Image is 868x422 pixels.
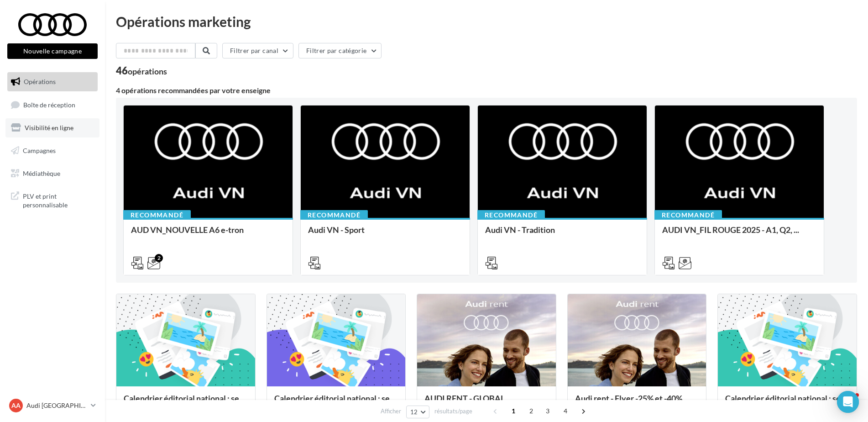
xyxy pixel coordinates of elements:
div: Recommandé [123,210,191,220]
a: AA Audi [GEOGRAPHIC_DATA] [7,397,98,414]
span: Visibilité en ligne [25,124,73,132]
div: Open Intercom Messenger [837,391,859,413]
div: Recommandé [654,210,722,220]
span: Audi VN - Tradition [485,225,555,235]
span: AUDI VN_FIL ROUGE 2025 - A1, Q2, ... [662,225,799,235]
span: résultats/page [434,407,472,416]
span: PLV et print personnalisable [23,190,94,210]
span: Calendrier éditorial national : se... [124,393,245,403]
a: Opérations [5,72,99,91]
span: AUDI RENT - GLOBAL [424,393,505,403]
button: Filtrer par canal [222,43,293,58]
span: 1 [506,404,521,418]
span: Audi VN - Sport [308,225,365,235]
span: 2 [524,404,539,418]
a: Médiathèque [5,164,99,183]
span: Médiathèque [23,169,60,177]
span: 12 [410,408,418,416]
span: AA [11,401,21,410]
span: Opérations [24,78,56,85]
p: Audi [GEOGRAPHIC_DATA] [26,401,87,410]
button: Filtrer par catégorie [298,43,382,58]
a: Visibilité en ligne [5,118,99,137]
span: Boîte de réception [23,100,75,108]
div: Opérations marketing [116,15,857,28]
div: 46 [116,66,167,76]
a: Boîte de réception [5,95,99,115]
div: opérations [128,67,167,75]
span: Audi rent - Flyer -25% et -40% [575,393,682,403]
span: AUD VN_NOUVELLE A6 e-tron [131,225,244,235]
a: Campagnes [5,141,99,160]
span: Calendrier éditorial national : se... [274,393,395,403]
button: Nouvelle campagne [7,43,98,59]
button: 12 [406,406,429,418]
span: Calendrier éditorial national : se... [725,393,846,403]
span: 4 [558,404,573,418]
span: Afficher [381,407,401,416]
a: PLV et print personnalisable [5,186,99,213]
div: 4 opérations recommandées par votre enseigne [116,87,857,94]
span: 3 [540,404,555,418]
div: Recommandé [477,210,545,220]
div: Recommandé [300,210,368,220]
div: 2 [155,254,163,262]
span: Campagnes [23,147,56,154]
